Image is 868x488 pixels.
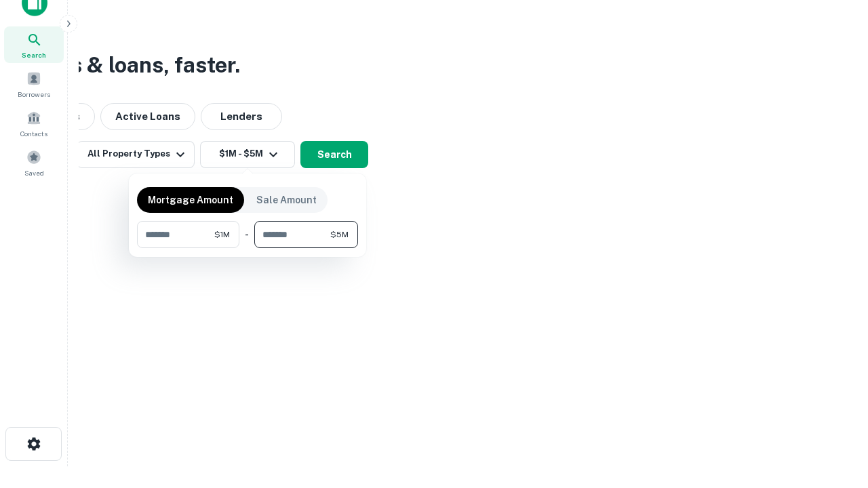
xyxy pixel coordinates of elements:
[148,192,233,207] p: Mortgage Amount
[800,380,868,445] iframe: Chat Widget
[256,192,317,207] p: Sale Amount
[214,228,230,241] span: $1M
[330,228,349,241] span: $5M
[245,221,249,248] div: -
